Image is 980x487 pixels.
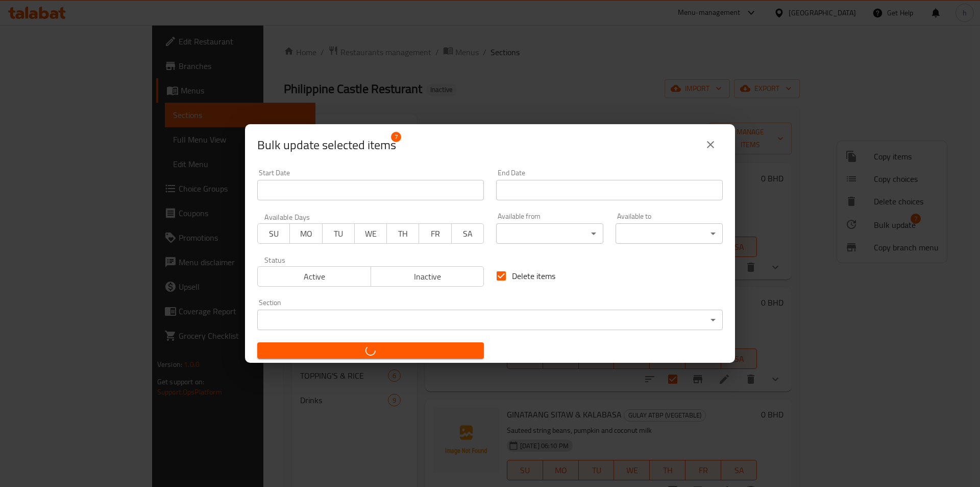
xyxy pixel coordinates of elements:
span: TU [327,226,351,241]
button: close [698,132,723,157]
div: ​ [616,223,723,244]
span: Active [262,269,367,284]
button: MO [289,223,322,244]
div: ​ [257,310,723,330]
span: SA [456,226,480,241]
div: ​ [496,223,603,244]
button: Inactive [371,266,484,287]
button: SA [451,223,484,244]
span: Inactive [375,269,480,284]
button: Active [257,266,371,287]
span: FR [423,226,447,241]
button: WE [354,223,387,244]
button: SU [257,223,290,244]
span: Delete items [512,270,555,282]
button: FR [419,223,451,244]
button: TU [322,223,355,244]
span: WE [359,226,383,241]
span: SU [262,226,286,241]
span: Selected items count [257,137,396,153]
span: 7 [391,132,401,142]
span: MO [294,226,318,241]
span: TH [391,226,415,241]
button: TH [386,223,419,244]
